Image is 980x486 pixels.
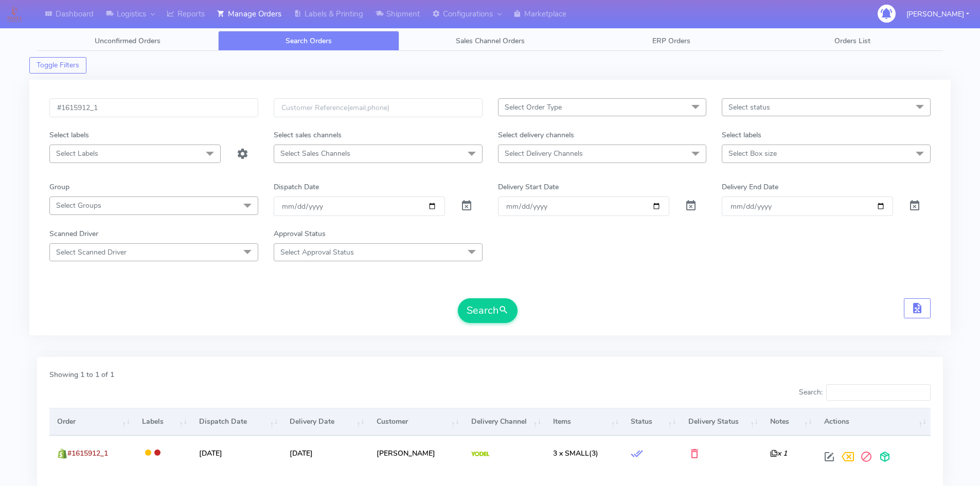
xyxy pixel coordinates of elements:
[458,298,518,323] button: Search
[369,408,464,436] th: Customer: activate to sort column ascending
[680,408,762,436] th: Delivery Status: activate to sort column ascending
[286,36,332,46] span: Search Orders
[37,31,943,51] ul: Tabs
[57,448,67,459] img: shopify.png
[369,436,464,470] td: [PERSON_NAME]
[56,247,127,257] span: Select Scanned Driver
[456,36,525,46] span: Sales Channel Orders
[762,408,816,436] th: Notes: activate to sort column ascending
[623,408,680,436] th: Status: activate to sort column ascending
[553,448,598,458] span: (3)
[553,448,589,458] span: 3 x SMALL
[799,384,931,401] label: Search:
[471,452,489,457] img: Yodel
[274,182,319,192] label: Dispatch Date
[274,130,342,140] label: Select sales channels
[826,384,931,401] input: Search:
[545,408,623,436] th: Items: activate to sort column ascending
[498,130,574,140] label: Select delivery channels
[505,102,562,112] span: Select Order Type
[728,149,777,158] span: Select Box size
[29,57,86,74] button: Toggle Filters
[49,98,258,117] input: Order Id
[67,448,108,458] span: #1615912_1
[770,448,787,458] i: x 1
[834,36,870,46] span: Orders List
[49,130,89,140] label: Select labels
[282,408,369,436] th: Delivery Date: activate to sort column ascending
[505,149,583,158] span: Select Delivery Channels
[191,408,282,436] th: Dispatch Date: activate to sort column ascending
[49,369,114,380] label: Showing 1 to 1 of 1
[899,4,977,25] button: [PERSON_NAME]
[49,228,98,239] label: Scanned Driver
[49,182,69,192] label: Group
[280,149,350,158] span: Select Sales Channels
[722,182,778,192] label: Delivery End Date
[728,102,770,112] span: Select status
[56,149,98,158] span: Select Labels
[280,247,354,257] span: Select Approval Status
[134,408,191,436] th: Labels: activate to sort column ascending
[56,201,101,210] span: Select Groups
[652,36,690,46] span: ERP Orders
[282,436,369,470] td: [DATE]
[274,98,483,117] input: Customer Reference(email,phone)
[95,36,161,46] span: Unconfirmed Orders
[498,182,559,192] label: Delivery Start Date
[722,130,761,140] label: Select labels
[49,408,134,436] th: Order: activate to sort column ascending
[816,408,931,436] th: Actions: activate to sort column ascending
[191,436,282,470] td: [DATE]
[464,408,546,436] th: Delivery Channel: activate to sort column ascending
[274,228,326,239] label: Approval Status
